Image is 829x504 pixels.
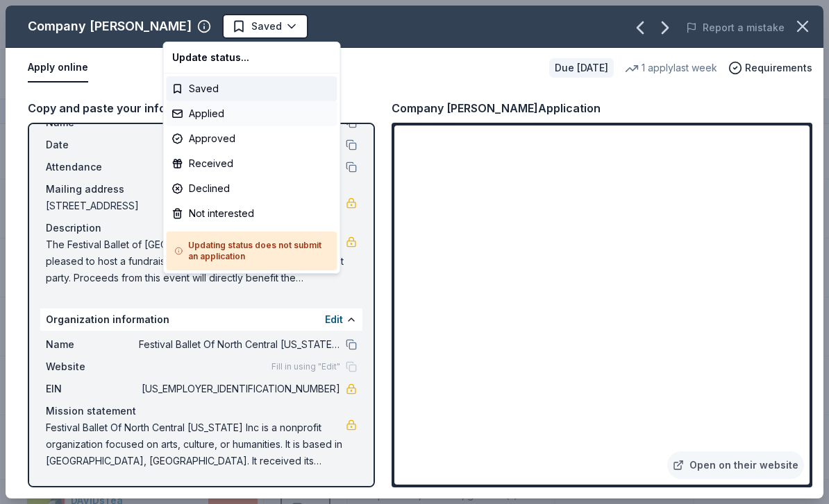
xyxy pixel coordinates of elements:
[175,240,329,262] h5: Updating status does not submit an application
[167,151,337,176] div: Received
[167,126,337,151] div: Approved
[167,201,337,226] div: Not interested
[167,45,337,70] div: Update status...
[167,176,337,201] div: Declined
[167,101,337,126] div: Applied
[167,76,337,101] div: Saved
